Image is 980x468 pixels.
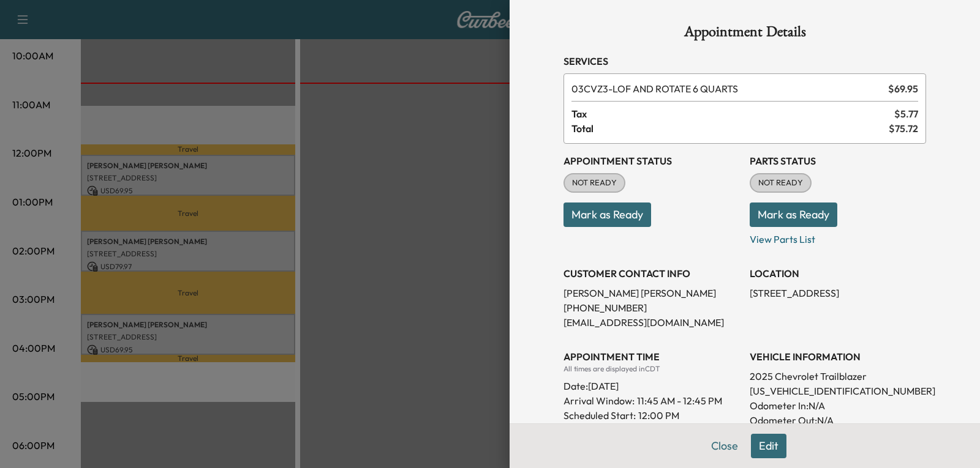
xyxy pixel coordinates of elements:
[750,154,926,168] h3: Parts Status
[889,121,918,136] span: $ 75.72
[894,106,918,121] span: $ 5.77
[571,121,889,136] span: Total
[563,154,740,168] h3: Appointment Status
[563,54,926,69] h3: Services
[571,106,894,121] span: Tax
[750,413,926,428] p: Odometer Out: N/A
[563,286,740,300] p: [PERSON_NAME] [PERSON_NAME]
[751,434,786,458] button: Edit
[563,364,740,374] div: All times are displayed in CDT
[888,81,918,96] span: $ 69.95
[563,408,636,423] p: Scheduled Start:
[750,266,926,281] h3: LOCATION
[750,286,926,300] p: [STREET_ADDRESS]
[637,393,722,408] span: 11:45 AM - 12:45 PM
[563,266,740,281] h3: CUSTOMER CONTACT INFO
[703,434,746,458] button: Close
[750,349,926,364] h3: VEHICLE INFORMATION
[632,423,672,437] p: 12:50 PM
[750,384,926,398] p: [US_VEHICLE_IDENTIFICATION_NUMBER]
[563,24,926,44] h1: Appointment Details
[750,227,926,247] p: View Parts List
[750,398,926,413] p: Odometer In: N/A
[563,202,651,227] button: Mark as Ready
[565,177,624,189] span: NOT READY
[563,393,740,408] p: Arrival Window:
[750,369,926,384] p: 2025 Chevrolet Trailblazer
[563,349,740,364] h3: APPOINTMENT TIME
[563,374,740,393] div: Date: [DATE]
[571,81,883,96] span: LOF AND ROTATE 6 QUARTS
[750,202,837,227] button: Mark as Ready
[563,315,740,330] p: [EMAIL_ADDRESS][DOMAIN_NAME]
[638,408,679,423] p: 12:00 PM
[563,300,740,315] p: [PHONE_NUMBER]
[563,423,630,437] p: Scheduled End:
[751,177,810,189] span: NOT READY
